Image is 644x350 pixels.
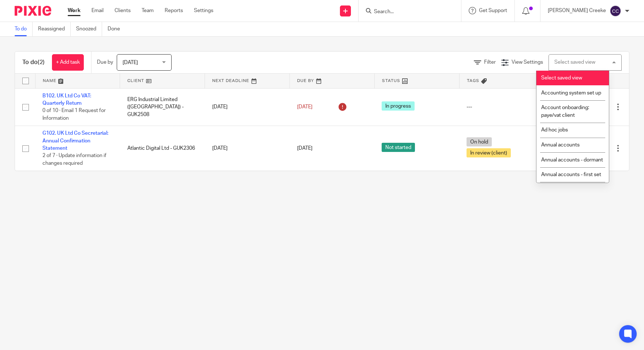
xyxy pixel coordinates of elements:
img: Pixie [15,6,51,16]
a: Snoozed [76,22,102,36]
span: Accounting system set up [541,90,601,96]
span: View Settings [512,60,543,65]
a: + Add task [52,54,84,71]
span: 0 of 10 · Email 1 Request for Information [42,108,106,121]
a: Reassigned [38,22,71,36]
input: Search [373,9,439,15]
a: Team [142,7,154,14]
a: Done [108,22,126,36]
span: Get Support [479,8,507,13]
td: [DATE] [205,88,290,126]
div: Select saved view [554,60,595,65]
span: Ad hoc jobs [541,127,568,133]
td: Atlantic Digital Ltd - GUK2306 [120,126,205,171]
span: In review (client) [467,148,511,157]
span: Annual accounts - dormant [541,157,603,163]
span: [DATE] [123,60,138,65]
p: Due by [97,59,113,66]
a: To do [15,22,33,36]
span: In progress [382,101,415,111]
a: Settings [194,7,213,14]
img: svg%3E [610,5,621,17]
td: [DATE] [205,126,290,171]
span: Annual accounts [541,142,580,148]
span: Select saved view [541,75,582,81]
div: --- [467,103,537,111]
span: On hold [467,137,492,146]
span: 2 of 7 · Update information if changes required [42,153,106,166]
span: Annual accounts - first set [541,172,601,177]
a: Work [68,7,80,14]
h1: To do [22,59,45,66]
span: [DATE] [297,146,312,151]
span: Tags [467,79,479,83]
a: Email [91,7,104,14]
span: Filter [484,60,496,65]
span: Account onboarding: paye/vat client [541,105,589,118]
span: [DATE] [297,104,312,109]
a: Reports [165,7,183,14]
span: (2) [38,59,45,65]
span: Not started [382,143,415,152]
a: Clients [115,7,131,14]
td: ERG Industrial Limited ([GEOGRAPHIC_DATA]) - GUK2508 [120,88,205,126]
a: B102. UK Ltd Co VAT: Quarterly Return [42,93,91,106]
a: G102. UK Ltd Co Secretarial: Annual Confirmation Statement [42,131,108,151]
p: [PERSON_NAME] Creeke [548,7,606,14]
